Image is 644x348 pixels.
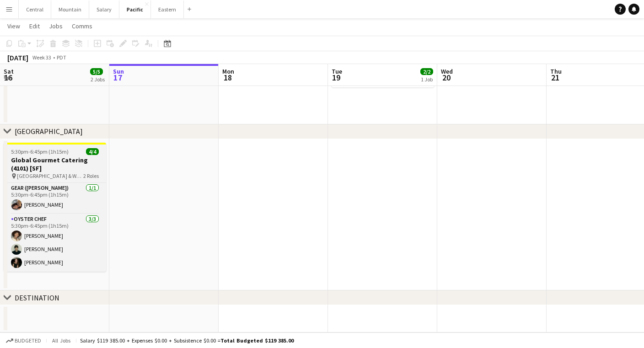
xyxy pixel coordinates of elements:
[332,67,342,75] span: Tue
[86,148,99,155] span: 4/4
[4,156,106,172] h3: Global Gourmet Catering (4101) [SF]
[91,76,105,83] div: 2 Jobs
[4,20,24,32] a: View
[222,67,234,75] span: Mon
[15,127,83,136] div: [GEOGRAPHIC_DATA]
[83,172,99,179] span: 2 Roles
[50,337,72,344] span: All jobs
[45,20,66,32] a: Jobs
[26,20,43,32] a: Edit
[441,67,453,75] span: Wed
[330,72,342,83] span: 19
[90,68,103,75] span: 5/5
[72,22,92,30] span: Comms
[113,67,124,75] span: Sun
[15,293,59,302] div: DESTINATION
[29,22,40,30] span: Edit
[15,337,41,344] span: Budgeted
[30,54,53,61] span: Week 33
[440,72,453,83] span: 20
[550,67,562,75] span: Thu
[421,76,433,83] div: 1 Job
[57,54,66,61] div: PDT
[80,337,294,344] div: Salary $119 385.00 + Expenses $0.00 + Subsistence $0.00 =
[4,67,14,75] span: Sat
[4,214,106,272] app-card-role: Oyster Chef3/35:30pm-6:45pm (1h15m)[PERSON_NAME][PERSON_NAME][PERSON_NAME]
[220,337,294,344] span: Total Budgeted $119 385.00
[68,20,96,32] a: Comms
[19,0,51,18] button: Central
[549,72,562,83] span: 21
[17,172,83,179] span: [GEOGRAPHIC_DATA] & World-Class Garden ([GEOGRAPHIC_DATA], [GEOGRAPHIC_DATA])
[4,183,106,214] app-card-role: Gear ([PERSON_NAME])1/15:30pm-6:45pm (1h15m)[PERSON_NAME]
[4,143,106,272] app-job-card: 5:30pm-6:45pm (1h15m)4/4Global Gourmet Catering (4101) [SF] [GEOGRAPHIC_DATA] & World-Class Garde...
[89,0,119,18] button: Salary
[7,22,20,30] span: View
[221,72,234,83] span: 18
[11,148,69,155] span: 5:30pm-6:45pm (1h15m)
[2,72,14,83] span: 16
[7,53,28,62] div: [DATE]
[420,68,433,75] span: 2/2
[119,0,151,18] button: Pacific
[112,72,124,83] span: 17
[49,22,63,30] span: Jobs
[151,0,184,18] button: Eastern
[51,0,89,18] button: Mountain
[5,336,43,346] button: Budgeted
